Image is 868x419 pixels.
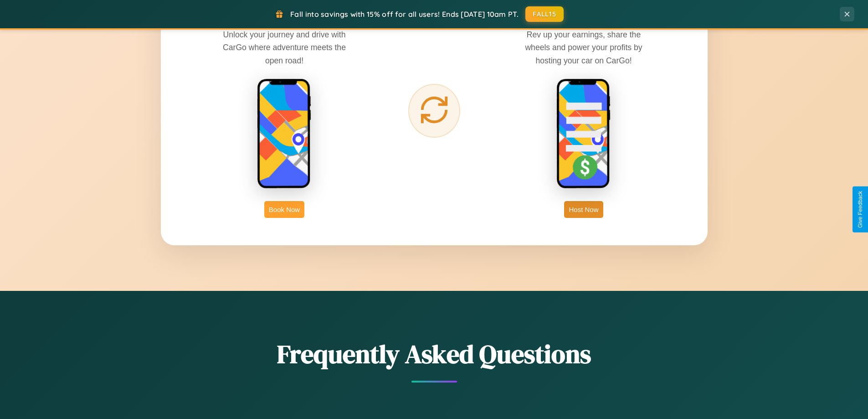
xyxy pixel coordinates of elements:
button: FALL15 [525,6,564,22]
button: Host Now [564,201,603,218]
button: Book Now [264,201,304,218]
p: Rev up your earnings, share the wheels and power your profits by hosting your car on CarGo! [515,28,652,67]
span: Fall into savings with 15% off for all users! Ends [DATE] 10am PT. [290,10,519,19]
img: rent phone [257,78,312,190]
img: host phone [556,78,611,190]
div: Give Feedback [857,191,863,228]
p: Unlock your journey and drive with CarGo where adventure meets the open road! [216,28,353,67]
h2: Frequently Asked Questions [161,336,708,372]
